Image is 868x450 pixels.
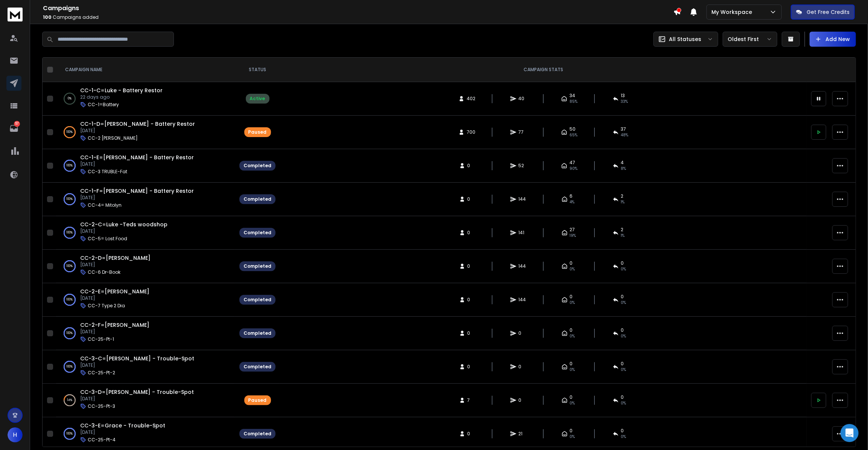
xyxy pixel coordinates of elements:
[468,330,475,336] span: 0
[468,364,475,370] span: 0
[56,82,235,116] td: 0%CC-1-C=Luke - Battery Restor22 days agoCC-1=Battery
[248,397,267,403] div: Paused
[56,283,235,317] td: 100%CC-2-E=[PERSON_NAME][DATE]CC-7 Type 2 Dia
[570,160,575,166] span: 47
[88,135,138,141] p: CC-2 [PERSON_NAME]
[621,199,625,205] span: 1 %
[80,187,194,195] a: CC-1-F=[PERSON_NAME] - Battery Restor
[244,431,271,437] div: Completed
[570,394,573,400] span: 0
[570,300,575,306] span: 0 %
[235,58,280,82] th: STATUS
[80,254,151,262] a: CC-2-D=[PERSON_NAME]
[80,87,163,94] a: CC-1-C=Luke - Battery Restor
[80,362,194,368] p: [DATE]
[56,317,235,350] td: 100%CC-2-F=[PERSON_NAME][DATE]CC-25-Pt-1
[80,154,194,161] span: CC-1-E=[PERSON_NAME] - Battery Restor
[621,361,624,367] span: 0
[56,58,235,82] th: CAMPAIGN NAME
[244,230,271,236] div: Completed
[621,233,625,239] span: 1 %
[570,400,575,406] span: 0%
[519,263,526,269] span: 144
[723,32,777,47] button: Oldest First
[80,228,168,234] p: [DATE]
[80,388,194,396] a: CC-3-D=[PERSON_NAME] - Trouble-Spot
[248,129,267,135] div: Paused
[621,294,624,300] span: 0
[621,300,626,306] span: 0 %
[67,329,73,337] p: 100 %
[467,96,475,102] span: 402
[56,216,235,250] td: 100%CC-2-C=Luke -Teds woodshop[DATE]CC-5= Lost Food
[570,327,573,333] span: 0
[80,221,168,228] a: CC-2-C=Luke -Teds woodshop
[14,121,20,127] p: 57
[80,355,194,362] span: CC-3-C=[PERSON_NAME] - Trouble-Spot
[519,364,526,370] span: 0
[43,4,673,13] h1: Campaigns
[519,196,526,202] span: 144
[80,288,149,295] span: CC-2-E=[PERSON_NAME]
[67,363,73,371] p: 100 %
[570,99,577,105] span: 85 %
[8,8,23,21] img: logo
[67,162,73,169] p: 100 %
[88,269,120,275] p: CC-6 Dr-Book
[56,350,235,384] td: 100%CC-3-C=[PERSON_NAME] - Trouble-Spot[DATE]CC-25-Pt-2
[570,193,573,199] span: 6
[570,294,573,300] span: 0
[468,297,475,303] span: 0
[468,196,475,202] span: 0
[519,129,526,135] span: 77
[468,230,475,236] span: 0
[250,96,265,102] div: Active
[468,397,475,403] span: 7
[669,35,701,43] p: All Statuses
[56,183,235,216] td: 100%CC-1-F=[PERSON_NAME] - Battery Restor[DATE]CC-4= Mitolyn
[8,427,23,442] button: H
[244,364,271,370] div: Completed
[67,296,73,304] p: 100 %
[80,195,194,201] p: [DATE]
[621,99,628,105] span: 33 %
[244,297,271,303] div: Completed
[88,336,114,342] p: CC-25-Pt-1
[621,227,624,233] span: 2
[468,431,475,437] span: 0
[570,233,576,239] span: 19 %
[519,297,526,303] span: 144
[570,367,575,373] span: 0%
[621,327,624,333] span: 0
[468,263,475,269] span: 0
[570,93,575,99] span: 34
[43,14,673,20] p: Campaigns added
[519,330,526,336] span: 0
[570,428,573,434] span: 0
[519,230,526,236] span: 141
[244,163,271,169] div: Completed
[570,260,573,266] span: 0
[67,128,73,136] p: 100 %
[621,394,624,400] span: 0
[80,161,194,167] p: [DATE]
[244,330,271,336] div: Completed
[467,129,475,135] span: 700
[519,163,526,169] span: 52
[88,370,115,376] p: CC-25-Pt-2
[621,400,626,406] span: 0%
[80,422,165,429] a: CC-3-E=Grace - Trouble-Spot
[621,132,629,138] span: 48 %
[621,193,624,199] span: 2
[80,120,195,128] a: CC-1-D=[PERSON_NAME] - Battery Restor
[621,160,624,166] span: 4
[807,8,850,16] p: Get Free Credits
[570,166,577,172] span: 90 %
[621,428,624,434] span: 0
[621,93,625,99] span: 13
[88,169,127,175] p: CC-3 TRUBLE-Fat
[88,236,127,242] p: CC-5= Lost Food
